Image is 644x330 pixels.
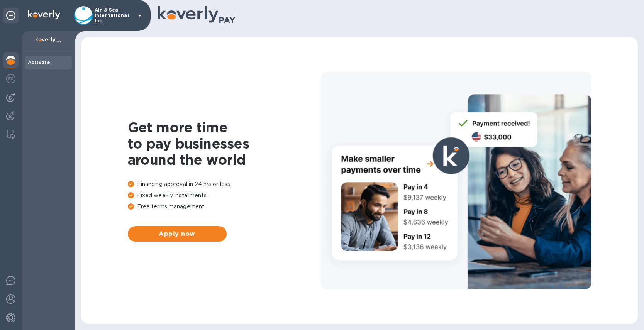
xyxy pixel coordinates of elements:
[128,180,321,188] p: Financing approval in 24 hrs or less.
[128,119,321,168] h1: Get more time to pay businesses around the world
[128,191,321,200] p: Fixed weekly installments.
[134,229,220,239] span: Apply now
[28,10,60,19] img: Logo
[28,59,50,65] b: Activate
[95,7,133,24] p: Air & Sea International Inc.
[128,226,227,242] button: Apply now
[128,203,321,211] p: Free terms management.
[6,74,15,83] img: Foreign exchange
[3,8,19,23] div: Unpin categories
